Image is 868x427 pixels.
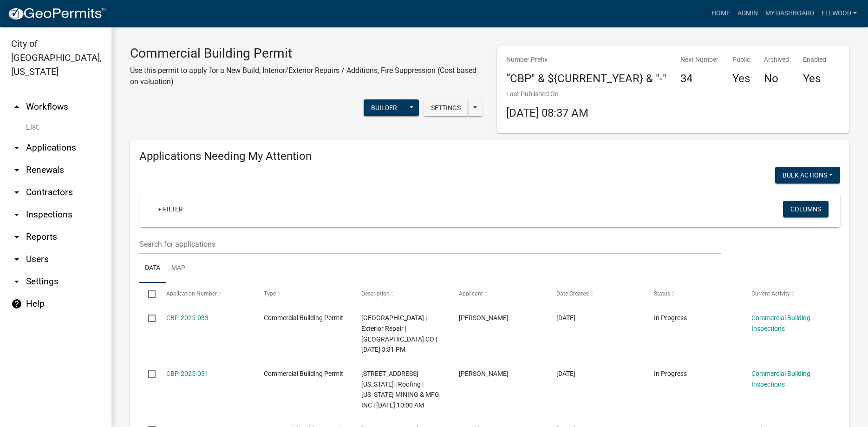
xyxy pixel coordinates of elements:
[11,254,22,265] i: arrow_drop_down
[352,283,450,305] datatable-header-cell: Description
[361,314,437,353] span: 1 STATE ST N | Exterior Repair | STATE STREET THEATER CO | 08/05/2025 3:31 PM
[166,314,209,322] a: CBP-2025-033
[751,370,810,388] a: Commercial Building Inspections
[764,55,789,65] p: Archived
[361,370,439,409] span: 1700 MINNESOTA ST N | Roofing | MINNESOTA MINING & MFG INC | 08/05/2025 10:00 AM
[11,101,22,112] i: arrow_drop_up
[255,283,352,305] datatable-header-cell: Type
[734,5,762,22] a: Admin
[556,370,575,377] span: 07/31/2025
[264,314,343,322] span: Commercial Building Permit
[654,314,687,322] span: In Progress
[139,150,840,163] h4: Applications Needing My Attention
[157,283,255,305] datatable-header-cell: Application Number
[645,283,743,305] datatable-header-cell: Status
[762,5,818,22] a: My Dashboard
[732,55,750,65] p: Public
[783,201,829,217] button: Columns
[166,370,209,377] a: CBP-2025-031
[680,72,718,85] h4: 34
[556,314,575,322] span: 08/04/2025
[450,283,548,305] datatable-header-cell: Applicant
[803,55,826,65] p: Enabled
[11,187,22,198] i: arrow_drop_down
[459,370,509,377] span: Danny Boyle
[556,290,589,297] span: Date Created
[139,235,721,254] input: Search for applications
[459,314,509,322] span: Doug
[548,283,645,305] datatable-header-cell: Date Created
[11,209,22,220] i: arrow_drop_down
[506,106,588,119] span: [DATE] 08:37 AM
[459,290,483,297] span: Applicant
[11,276,22,287] i: arrow_drop_down
[708,5,734,22] a: Home
[11,298,22,309] i: help
[818,5,861,22] a: Ellwood
[775,167,840,184] button: Bulk Actions
[11,164,22,176] i: arrow_drop_down
[764,72,789,85] h4: No
[139,283,157,305] datatable-header-cell: Select
[11,142,22,153] i: arrow_drop_down
[166,254,191,283] a: Map
[264,290,276,297] span: Type
[130,46,483,61] h3: Commercial Building Permit
[166,290,217,297] span: Application Number
[139,254,166,283] a: Data
[680,55,718,65] p: Next Number
[732,72,750,85] h4: Yes
[361,290,390,297] span: Description
[654,370,687,377] span: In Progress
[751,314,810,332] a: Commercial Building Inspections
[11,231,22,243] i: arrow_drop_down
[424,99,468,116] button: Settings
[506,72,666,85] h4: “CBP" & ${CURRENT_YEAR} & "-"
[506,55,666,65] p: Number Prefix
[264,370,343,377] span: Commercial Building Permit
[506,89,588,99] p: Last Published On
[150,201,190,217] a: + Filter
[364,99,405,116] button: Builder
[743,283,840,305] datatable-header-cell: Current Activity
[654,290,670,297] span: Status
[130,65,483,87] p: Use this permit to apply for a New Build, Interior/Exterior Repairs / Additions, Fire Suppression...
[751,290,790,297] span: Current Activity
[803,72,826,85] h4: Yes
